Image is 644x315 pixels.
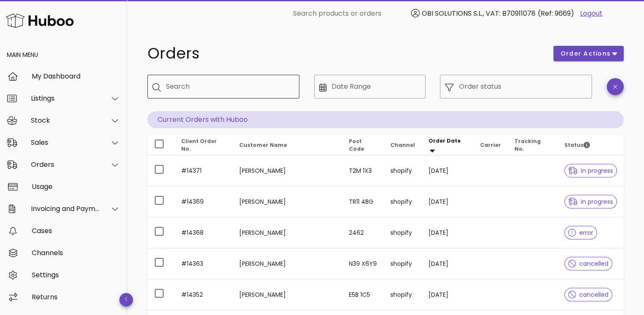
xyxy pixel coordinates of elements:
span: cancelled [568,292,608,298]
div: Cases [32,227,120,235]
div: Listings [31,94,100,102]
span: Channel [390,141,415,149]
td: TR11 4BG [342,186,384,217]
div: My Dashboard [32,72,120,80]
td: shopify [384,248,422,279]
td: #14363 [174,248,232,279]
td: [PERSON_NAME] [232,186,342,217]
span: (Ref: 9669) [538,8,574,18]
td: #14369 [174,186,232,217]
span: cancelled [568,261,608,267]
td: E5B 1C5 [342,279,384,310]
th: Channel [384,135,422,155]
div: Stock [31,116,100,124]
td: [DATE] [422,155,473,186]
th: Client Order No. [174,135,232,155]
span: Client Order No. [181,138,217,152]
th: Customer Name [232,135,342,155]
td: [DATE] [422,248,473,279]
td: #14368 [174,217,232,248]
button: order actions [553,46,624,61]
span: Tracking No. [514,138,541,152]
span: Order Date [428,137,461,144]
h1: Orders [147,46,543,61]
a: Logout [580,8,603,19]
div: Invoicing and Payments [31,205,100,213]
td: [PERSON_NAME] [232,155,342,186]
div: Usage [32,183,120,191]
div: Orders [31,160,100,169]
span: Status [564,141,590,149]
td: shopify [384,279,422,310]
th: Carrier [473,135,508,155]
td: shopify [384,217,422,248]
span: Post Code [349,138,364,152]
td: [DATE] [422,186,473,217]
img: Huboo Logo [6,11,74,30]
th: Order Date: Sorted descending. Activate to remove sorting. [422,135,473,155]
td: [PERSON_NAME] [232,217,342,248]
td: [PERSON_NAME] [232,248,342,279]
div: Settings [32,271,120,279]
th: Status [558,135,624,155]
p: Current Orders with Huboo [147,111,624,128]
div: Sales [31,138,100,146]
td: [DATE] [422,217,473,248]
span: Customer Name [239,141,287,149]
td: [DATE] [422,279,473,310]
td: shopify [384,186,422,217]
th: Tracking No. [508,135,558,155]
td: N39 X6Y9 [342,248,384,279]
th: Post Code [342,135,384,155]
div: Channels [32,249,120,257]
td: [PERSON_NAME] [232,279,342,310]
td: shopify [384,155,422,186]
span: in progress [568,168,613,174]
td: T2M 1X3 [342,155,384,186]
span: OBI SOLUTIONS S.L., VAT: B70911078 [422,8,536,18]
div: Returns [32,293,120,301]
span: Carrier [480,141,501,149]
span: in progress [568,199,613,205]
td: 2462 [342,217,384,248]
span: error [568,230,593,236]
td: #14371 [174,155,232,186]
span: order actions [560,49,611,58]
td: #14352 [174,279,232,310]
